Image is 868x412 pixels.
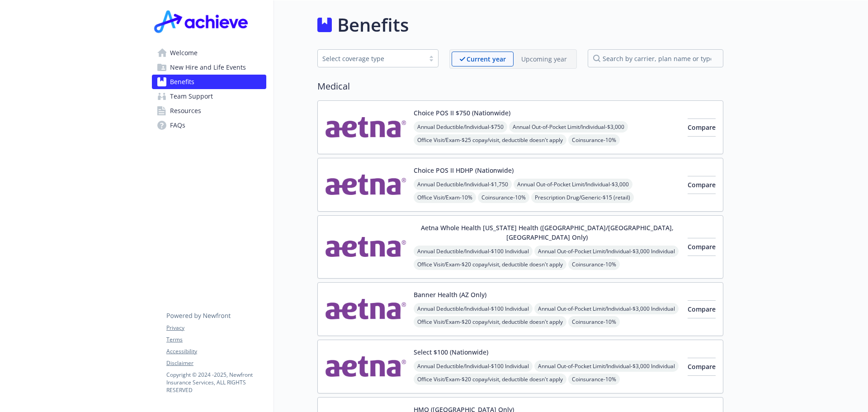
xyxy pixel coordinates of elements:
span: New Hire and Life Events [170,60,246,75]
a: Disclaimer [166,359,266,367]
span: Annual Out-of-Pocket Limit/Individual - $3,000 [514,179,632,190]
span: Coinsurance - 10% [478,192,529,203]
span: Annual Deductible/Individual - $750 [414,121,507,133]
button: Choice POS II $750 (Nationwide) [414,108,510,118]
span: Coinsurance - 10% [568,134,620,146]
span: Annual Deductible/Individual - $100 Individual [414,303,533,314]
p: Copyright © 2024 - 2025 , Newfront Insurance Services, ALL RIGHTS RESERVED [166,371,266,394]
a: Resources [152,104,266,118]
span: Office Visit/Exam - $25 copay/visit, deductible doesn't apply [414,134,566,146]
button: Aetna Whole Health [US_STATE] Health ([GEOGRAPHIC_DATA]/[GEOGRAPHIC_DATA], [GEOGRAPHIC_DATA] Only) [414,223,680,242]
button: Compare [688,176,716,194]
span: Resources [170,104,201,118]
img: Aetna Inc carrier logo [325,290,406,328]
a: Welcome [152,46,266,60]
p: Current year [467,54,506,64]
button: Choice POS II HDHP (Nationwide) [414,166,514,175]
span: Compare [688,180,716,189]
button: Compare [688,118,716,137]
span: Annual Out-of-Pocket Limit/Individual - $3,000 Individual [534,360,679,372]
span: Team Support [170,89,213,104]
span: Office Visit/Exam - $20 copay/visit, deductible doesn't apply [414,259,566,270]
h1: Benefits [337,11,409,38]
span: Coinsurance - 10% [568,259,620,270]
img: Aetna Inc carrier logo [325,223,406,271]
h2: Medical [317,80,723,93]
span: Coinsurance - 10% [568,374,620,385]
img: Aetna Inc carrier logo [325,108,406,147]
a: New Hire and Life Events [152,60,266,75]
span: Benefits [170,75,194,89]
span: Office Visit/Exam - $20 copay/visit, deductible doesn't apply [414,316,566,327]
span: Annual Out-of-Pocket Limit/Individual - $3,000 Individual [534,246,679,257]
span: Annual Out-of-Pocket Limit/Individual - $3,000 [509,121,628,133]
button: Banner Health (AZ Only) [414,290,486,299]
span: Compare [688,123,716,132]
span: Compare [688,362,716,371]
img: Aetna Inc carrier logo [325,166,406,204]
a: Privacy [166,324,266,332]
a: Team Support [152,89,266,104]
img: Aetna Inc carrier logo [325,347,406,386]
a: Terms [166,336,266,344]
span: Coinsurance - 10% [568,316,620,327]
input: search by carrier, plan name or type [588,49,723,67]
span: Annual Deductible/Individual - $1,750 [414,179,512,190]
span: Welcome [170,46,198,60]
button: Compare [688,358,716,376]
button: Select $100 (Nationwide) [414,347,488,357]
span: Annual Deductible/Individual - $100 Individual [414,360,533,372]
span: Compare [688,305,716,313]
span: Compare [688,242,716,251]
button: Compare [688,300,716,318]
span: Prescription Drug/Generic - $15 (retail) [531,192,634,203]
a: Accessibility [166,347,266,355]
div: Select coverage type [322,54,420,63]
span: FAQs [170,118,185,133]
span: Office Visit/Exam - 10% [414,192,476,203]
span: Annual Deductible/Individual - $100 Individual [414,246,533,257]
a: Benefits [152,75,266,89]
span: Annual Out-of-Pocket Limit/Individual - $3,000 Individual [534,303,679,314]
span: Office Visit/Exam - $20 copay/visit, deductible doesn't apply [414,374,566,385]
button: Compare [688,238,716,256]
p: Upcoming year [521,54,567,64]
a: FAQs [152,118,266,133]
